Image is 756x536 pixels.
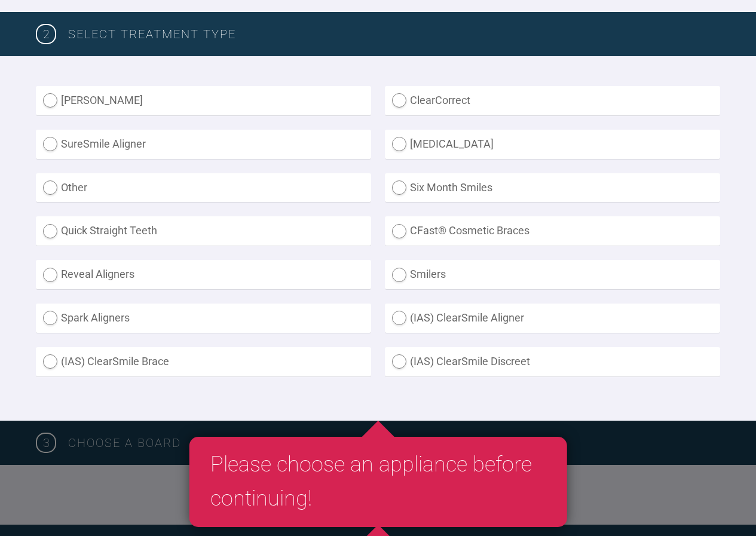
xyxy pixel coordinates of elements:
[36,173,371,203] label: Other
[385,86,720,115] label: ClearCorrect
[36,304,371,333] label: Spark Aligners
[385,173,720,203] label: Six Month Smiles
[68,24,720,44] h3: SELECT TREATMENT TYPE
[36,260,371,289] label: Reveal Aligners
[385,216,720,246] label: CFast® Cosmetic Braces
[385,130,720,159] label: [MEDICAL_DATA]
[36,130,371,159] label: SureSmile Aligner
[385,260,720,289] label: Smilers
[189,437,567,527] div: Please choose an appliance before continuing!
[36,347,371,376] label: (IAS) ClearSmile Brace
[36,86,371,115] label: [PERSON_NAME]
[385,304,720,333] label: (IAS) ClearSmile Aligner
[36,216,371,246] label: Quick Straight Teeth
[36,24,56,44] span: 2
[385,347,720,376] label: (IAS) ClearSmile Discreet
